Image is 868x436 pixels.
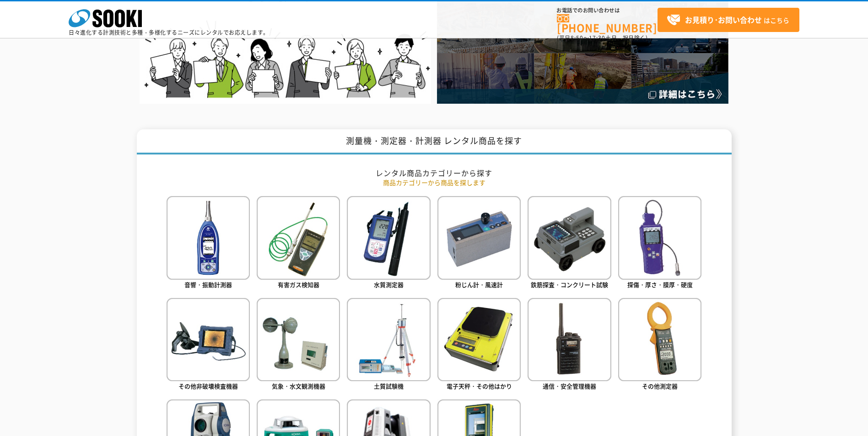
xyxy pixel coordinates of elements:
span: 通信・安全管理機器 [543,382,596,390]
span: 電子天秤・その他はかり [447,382,512,390]
span: その他非破壊検査機器 [178,382,238,390]
a: 電子天秤・その他はかり [437,298,521,393]
a: 粉じん計・風速計 [437,196,521,291]
h2: レンタル商品カテゴリーから探す [167,168,702,178]
img: 音響・振動計測器 [167,196,250,279]
span: 気象・水文観測機器 [272,382,325,390]
strong: お見積り･お問い合わせ [685,14,762,25]
span: 土質試験機 [374,382,404,390]
span: 有害ガス検知器 [278,280,319,289]
span: 17:30 [589,34,605,42]
a: 鉄筋探査・コンクリート試験 [528,196,611,291]
a: 探傷・厚さ・膜厚・硬度 [618,196,701,291]
a: お見積り･お問い合わせはこちら [658,8,799,32]
a: その他測定器 [618,298,701,393]
span: その他測定器 [642,382,678,390]
img: 通信・安全管理機器 [528,298,611,381]
a: その他非破壊検査機器 [167,298,250,393]
span: お電話でのお問い合わせは [557,8,658,13]
a: 有害ガス検知器 [257,196,340,291]
span: 鉄筋探査・コンクリート試験 [531,280,608,289]
img: その他非破壊検査機器 [167,298,250,381]
span: 音響・振動計測器 [184,280,232,289]
span: 水質測定器 [374,280,404,289]
img: 有害ガス検知器 [257,196,340,279]
p: 日々進化する計測技術と多種・多様化するニーズにレンタルでお応えします。 [69,30,269,35]
a: 土質試験機 [347,298,430,393]
a: 音響・振動計測器 [167,196,250,291]
a: 水質測定器 [347,196,430,291]
span: 粉じん計・風速計 [455,280,503,289]
span: 8:50 [571,34,583,42]
img: 土質試験機 [347,298,430,381]
p: 商品カテゴリーから商品を探します [167,178,702,187]
span: はこちら [667,13,789,27]
a: [PHONE_NUMBER] [557,14,658,33]
a: 気象・水文観測機器 [257,298,340,393]
h1: 測量機・測定器・計測器 レンタル商品を探す [137,129,732,154]
img: 気象・水文観測機器 [257,298,340,381]
img: 水質測定器 [347,196,430,279]
img: 電子天秤・その他はかり [437,298,521,381]
img: 鉄筋探査・コンクリート試験 [528,196,611,279]
img: その他測定器 [618,298,701,381]
img: 探傷・厚さ・膜厚・硬度 [618,196,701,279]
span: 探傷・厚さ・膜厚・硬度 [627,280,693,289]
span: (平日 ～ 土日、祝日除く) [557,34,647,42]
a: 通信・安全管理機器 [528,298,611,393]
img: 粉じん計・風速計 [437,196,521,279]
